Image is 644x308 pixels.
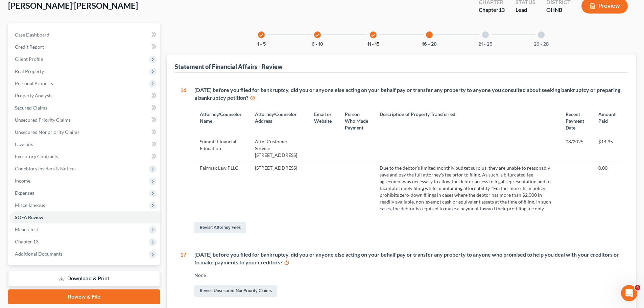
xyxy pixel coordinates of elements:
[15,178,30,184] span: Income
[194,107,249,135] th: Attorney/Counselor Name
[194,285,277,297] a: Revisit Unsecured NonPriority Claims
[516,6,535,14] div: Lead
[15,202,45,208] span: Miscellaneous
[593,135,622,162] td: $14.95
[312,42,323,47] button: 6 - 10
[9,114,160,126] a: Unsecured Priority Claims
[479,6,505,14] div: Chapter
[309,107,339,135] th: Email or Website
[249,162,309,215] td: [STREET_ADDRESS]
[15,227,38,232] span: Means Test
[9,29,160,41] a: Case Dashboard
[15,190,34,196] span: Expenses
[9,150,160,163] a: Executory Contracts
[560,107,593,135] th: Recent Payment Date
[257,42,266,47] button: 1 - 5
[339,107,374,135] th: Person Who Made Payment
[15,105,47,111] span: Secured Claims
[194,86,622,102] div: [DATE] before you filed for bankruptcy, did you or anyone else acting on your behalf pay or trans...
[180,86,186,235] div: 16
[9,102,160,114] a: Secured Claims
[8,271,160,287] a: Download & Print
[194,135,249,162] td: Summit Financial Education
[249,107,309,135] th: Attorney/Counselor Address
[499,6,505,13] span: 13
[259,33,264,38] i: check
[560,135,593,162] td: 08/2025
[371,33,376,38] i: check
[374,162,560,215] td: Due to the debtor’s limited monthly budget surplus, they are unable to reasonably save and pay th...
[180,251,186,298] div: 17
[15,68,44,74] span: Real Property
[15,166,76,171] span: Codebtors Insiders & Notices
[546,6,571,14] div: OHNB
[635,285,640,290] span: 4
[367,42,379,47] button: 11 - 15
[15,80,53,86] span: Personal Property
[9,90,160,102] a: Property Analysis
[15,153,58,159] span: Executory Contracts
[15,117,71,123] span: Unsecured Priority Claims
[15,32,49,38] span: Case Dashboard
[15,251,63,257] span: Additional Documents
[194,162,249,215] td: Fairmax Law PLLC
[15,129,79,135] span: Unsecured Nonpriority Claims
[194,272,622,279] div: None
[194,222,246,233] a: Revisit Attorney Fees
[15,44,44,50] span: Credit Report
[621,285,637,301] iframe: Intercom live chat
[9,211,160,223] a: SOFA Review
[9,41,160,53] a: Credit Report
[15,239,39,244] span: Chapter 13
[15,93,52,98] span: Property Analysis
[315,33,320,38] i: check
[8,289,160,304] a: Review & File
[249,135,309,162] td: Attn: Customer Service [STREET_ADDRESS]
[9,138,160,150] a: Lawsuits
[175,63,283,71] div: Statement of Financial Affairs - Review
[534,42,549,47] button: 26 - 28
[8,1,138,10] span: [PERSON_NAME]'[PERSON_NAME]
[9,126,160,138] a: Unsecured Nonpriority Claims
[15,214,43,220] span: SOFA Review
[422,42,437,47] button: 16 - 20
[374,107,560,135] th: Description of Property Transferred
[593,107,622,135] th: Amount Paid
[15,141,33,147] span: Lawsuits
[15,56,43,62] span: Client Profile
[478,42,492,47] button: 21 - 25
[194,251,622,266] div: [DATE] before you filed for bankruptcy, did you or anyone else acting on your behalf pay or trans...
[593,162,622,215] td: 0.00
